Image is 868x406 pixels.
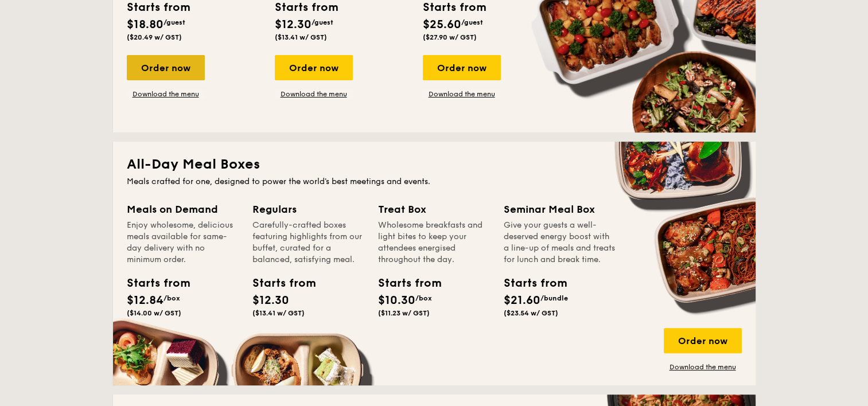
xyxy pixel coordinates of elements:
span: ($23.54 w/ GST) [504,309,558,317]
div: Regulars [252,201,364,217]
span: $25.60 [423,18,461,32]
div: Wholesome breakfasts and light bites to keep your attendees energised throughout the day. [378,220,490,266]
span: /box [164,294,180,302]
div: Order now [423,55,501,80]
div: Meals on Demand [127,201,239,217]
a: Download the menu [127,89,205,99]
div: Give your guests a well-deserved energy boost with a line-up of meals and treats for lunch and br... [504,220,616,266]
div: Starts from [252,275,304,292]
h2: All-Day Meal Boxes [127,155,742,174]
div: Order now [664,328,742,353]
span: ($27.90 w/ GST) [423,33,477,41]
div: Order now [127,55,205,80]
a: Download the menu [664,362,742,372]
div: Starts from [127,275,178,292]
a: Download the menu [275,89,353,99]
span: ($20.49 w/ GST) [127,33,182,41]
span: ($13.41 w/ GST) [275,33,327,41]
span: ($11.23 w/ GST) [378,309,430,317]
div: Seminar Meal Box [504,201,616,217]
span: $21.60 [504,294,540,307]
div: Carefully-crafted boxes featuring highlights from our buffet, curated for a balanced, satisfying ... [252,220,364,266]
a: Download the menu [423,89,501,99]
span: /box [415,294,432,302]
div: Order now [275,55,353,80]
span: $10.30 [378,294,415,307]
span: /guest [461,18,483,26]
div: Starts from [504,275,555,292]
span: /guest [164,18,185,26]
span: $12.30 [252,294,289,307]
div: Enjoy wholesome, delicious meals available for same-day delivery with no minimum order. [127,220,239,266]
div: Meals crafted for one, designed to power the world's best meetings and events. [127,176,742,188]
span: /guest [312,18,333,26]
span: $12.30 [275,18,312,32]
span: $18.80 [127,18,164,32]
div: Treat Box [378,201,490,217]
span: ($13.41 w/ GST) [252,309,305,317]
span: ($14.00 w/ GST) [127,309,181,317]
div: Starts from [378,275,430,292]
span: $12.84 [127,294,164,307]
span: /bundle [540,294,568,302]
